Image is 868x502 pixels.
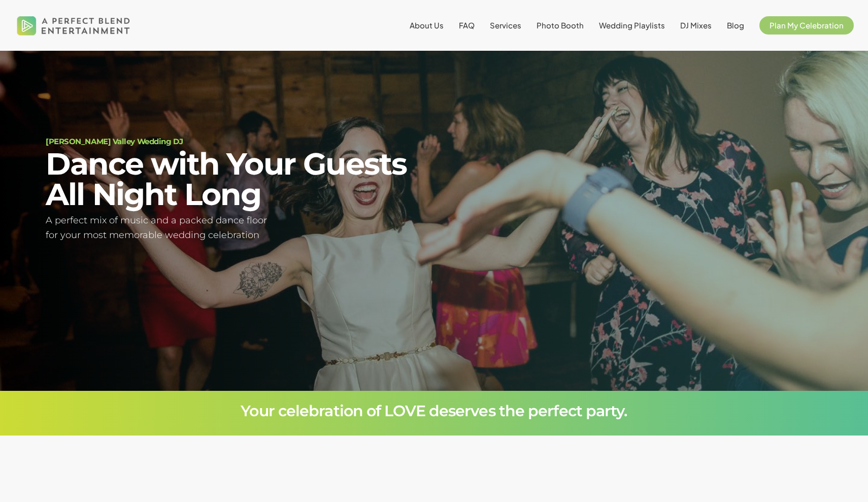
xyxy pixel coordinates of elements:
[537,21,584,29] a: Photo Booth
[490,20,521,30] span: Services
[459,20,475,30] span: FAQ
[459,21,475,29] a: FAQ
[537,20,584,30] span: Photo Booth
[759,21,854,29] a: Plan My Celebration
[410,20,444,30] span: About Us
[410,21,444,29] a: About Us
[46,404,822,419] h3: Your celebration of LOVE deserves the perfect party.
[46,138,421,145] h1: [PERSON_NAME] Valley Wedding DJ
[14,7,133,44] img: A Perfect Blend Entertainment
[599,20,665,30] span: Wedding Playlists
[490,21,521,29] a: Services
[727,21,744,29] a: Blog
[46,213,421,243] h5: A perfect mix of music and a packed dance floor for your most memorable wedding celebration
[680,21,712,29] a: DJ Mixes
[680,20,712,30] span: DJ Mixes
[599,21,665,29] a: Wedding Playlists
[770,20,844,30] span: Plan My Celebration
[727,20,744,30] span: Blog
[46,149,421,210] h2: Dance with Your Guests All Night Long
